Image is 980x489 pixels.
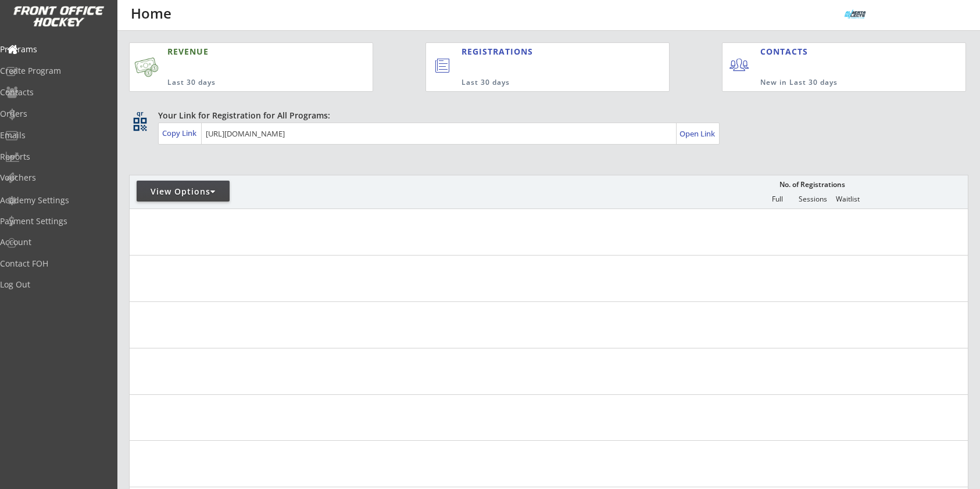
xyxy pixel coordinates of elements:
[760,46,813,57] div: CONTACTS
[679,129,716,139] div: Open Link
[158,110,932,121] div: Your Link for Registration for All Programs:
[131,116,149,133] button: qr_code
[795,195,830,203] div: Sessions
[760,78,911,88] div: New in Last 30 days
[776,181,848,189] div: No. of Registrations
[167,78,316,88] div: Last 30 days
[137,186,230,197] div: View Options
[162,128,199,138] div: Copy Link
[462,46,616,57] div: REGISTRATIONS
[679,125,716,142] a: Open Link
[830,195,865,203] div: Waitlist
[462,78,621,88] div: Last 30 days
[167,46,316,57] div: REVENUE
[133,110,146,117] div: qr
[760,195,795,203] div: Full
